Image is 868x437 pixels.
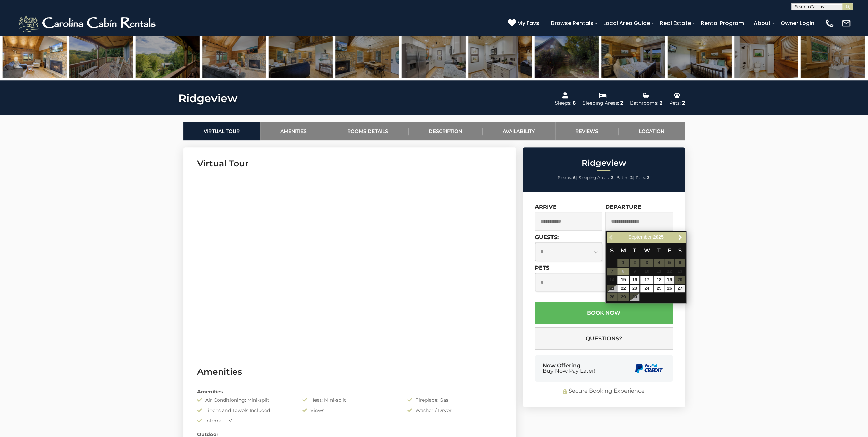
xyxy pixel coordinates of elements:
img: mail-regular-white.png [841,18,851,28]
strong: 2 [611,175,613,180]
span: September [628,234,651,240]
a: My Favs [508,19,541,28]
a: 27 [675,285,685,292]
img: 165121043 [136,35,200,78]
a: Description [409,122,483,140]
span: 9 [630,268,639,275]
span: 10 [640,268,653,275]
div: Internet TV [192,417,297,424]
a: 22 [617,285,629,292]
label: Pets [535,264,549,271]
img: 165304912 [269,35,333,78]
h3: Amenities [197,366,502,378]
img: 165077613 [402,35,466,78]
button: Questions? [535,327,673,350]
img: 165304920 [801,35,865,78]
span: Pets: [636,175,646,180]
span: Thursday [657,247,661,254]
div: Now Offering [543,363,595,374]
img: phone-regular-white.png [825,18,834,28]
span: Baths: [616,175,629,180]
a: Availability [483,122,555,140]
img: 165068484 [202,35,266,78]
span: Sleeps: [558,175,572,180]
img: 165304919 [601,35,665,78]
div: Amenities [192,388,507,395]
strong: 6 [573,175,576,180]
span: Tuesday [633,247,636,254]
span: Wednesday [644,247,650,254]
span: Friday [668,247,671,254]
span: Buy Now Pay Later! [543,368,595,374]
div: Fireplace: Gas [402,397,507,404]
a: Virtual Tour [183,122,260,140]
a: Browse Rentals [548,17,597,29]
span: My Favs [517,19,539,27]
li: | [558,173,577,182]
a: Local Area Guide [600,17,653,29]
a: 23 [630,285,639,292]
a: Amenities [260,122,327,140]
span: 11 [654,268,664,275]
div: Secure Booking Experience [535,387,673,395]
a: About [750,17,774,29]
span: Monday [621,247,626,254]
a: Owner Login [777,17,818,29]
a: 15 [617,276,629,284]
h2: Ridgeview [525,159,683,167]
img: 165304910 [3,35,67,78]
a: Rooms Details [327,122,409,140]
img: 165304909 [535,35,599,78]
a: 25 [654,285,664,292]
span: Saturday [678,247,682,254]
span: 12 [664,268,674,275]
img: White-1-2.png [17,13,159,33]
div: Linens and Towels Included [192,407,297,414]
img: 165304913 [335,35,399,78]
a: 17 [640,276,653,284]
a: 18 [654,276,664,284]
a: Location [619,122,685,140]
label: Arrive [535,204,557,210]
a: 26 [664,285,674,292]
a: 19 [664,276,674,284]
li: | [579,173,615,182]
span: Next [677,234,683,240]
a: 16 [630,276,639,284]
div: Heat: Mini-split [297,397,402,404]
div: Washer / Dryer [402,407,507,414]
div: Air Conditioning: Mini-split [192,397,297,404]
img: 165304928 [69,35,133,78]
h3: Virtual Tour [197,158,502,169]
span: 13 [675,268,685,275]
label: Departure [605,204,641,210]
a: Rental Program [697,17,747,29]
strong: 2 [630,175,633,180]
img: 165068490 [734,35,798,78]
a: Next [676,233,685,242]
label: Guests: [535,234,559,241]
li: | [616,173,634,182]
img: 165304918 [668,35,732,78]
span: Sleeping Areas: [579,175,610,180]
a: Real Estate [657,17,694,29]
span: Sunday [610,247,614,254]
strong: 2 [647,175,649,180]
span: 2025 [653,234,663,240]
div: Views [297,407,402,414]
img: 165304917 [468,35,532,78]
a: Reviews [555,122,619,140]
a: 24 [640,285,653,292]
button: Book Now [535,302,673,324]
